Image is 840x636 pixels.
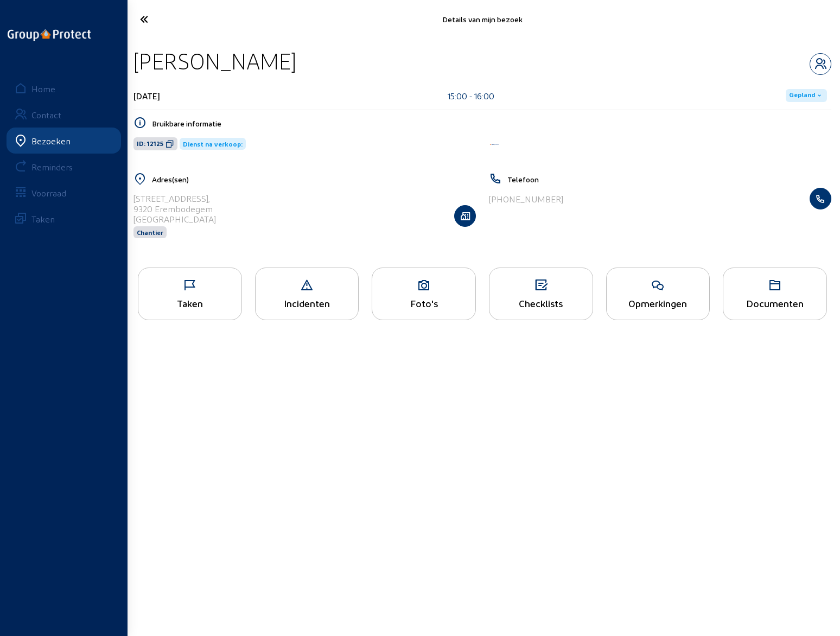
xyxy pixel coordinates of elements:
div: 15:00 - 16:00 [448,91,494,101]
div: 9320 Erembodegem [133,203,216,214]
div: Details van mijn bezoek [244,15,721,24]
a: Home [7,75,121,101]
span: ID: 12125 [137,139,163,148]
div: [GEOGRAPHIC_DATA] [133,214,216,224]
div: Voorraad [31,188,66,198]
div: Bezoeken [31,136,71,146]
div: Reminders [31,162,73,172]
div: Checklists [489,297,593,309]
div: [PHONE_NUMBER] [489,194,563,204]
a: Taken [7,206,121,232]
h5: Adres(sen) [152,175,476,184]
img: Aqua Protect [489,143,500,147]
span: Gepland [789,91,815,100]
div: Taken [31,214,55,224]
div: [STREET_ADDRESS], [133,193,216,203]
a: Bezoeken [7,128,121,154]
div: Foto's [372,297,475,309]
span: Dienst na verkoop: [183,140,243,148]
span: Chantier [137,228,163,236]
div: Incidenten [256,297,359,309]
div: [PERSON_NAME] [133,47,296,75]
a: Voorraad [7,180,121,206]
a: Contact [7,101,121,128]
div: Taken [138,297,241,309]
div: Opmerkingen [607,297,710,309]
div: Home [31,84,55,94]
div: Contact [31,110,61,120]
h5: Bruikbare informatie [152,119,831,128]
h5: Telefoon [507,175,831,184]
div: Documenten [723,297,826,309]
img: logo-oneline.png [8,29,91,41]
div: [DATE] [133,91,160,101]
a: Reminders [7,154,121,180]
